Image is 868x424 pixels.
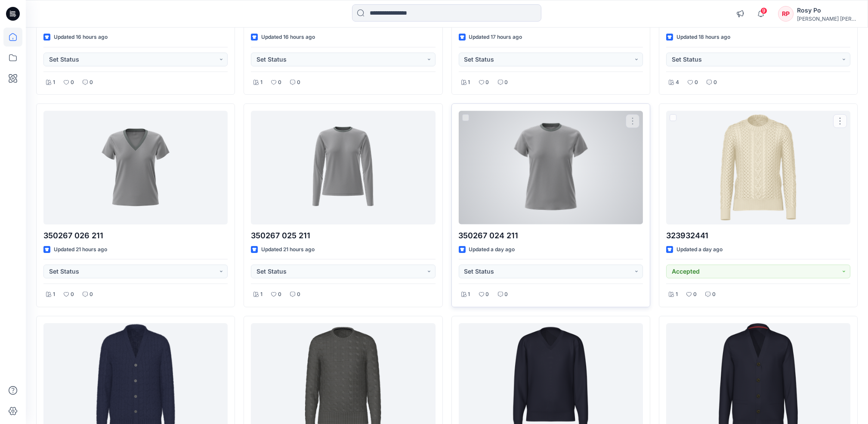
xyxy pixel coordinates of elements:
[505,78,508,87] p: 0
[486,290,489,299] p: 0
[261,245,315,254] p: Updated 21 hours ago
[714,78,717,87] p: 0
[459,230,643,242] p: 350267 024 211
[43,111,228,224] a: 350267 026 211
[666,111,850,224] a: 323932441
[278,78,281,87] p: 0
[666,230,850,242] p: 323932441
[71,290,74,299] p: 0
[676,33,730,42] p: Updated 18 hours ago
[53,78,55,87] p: 1
[712,290,716,299] p: 0
[90,290,93,299] p: 0
[676,78,679,87] p: 4
[468,290,470,299] p: 1
[54,33,108,42] p: Updated 16 hours ago
[54,245,107,254] p: Updated 21 hours ago
[260,290,263,299] p: 1
[797,5,857,16] div: Rosy Po
[278,290,281,299] p: 0
[251,111,435,224] a: 350267 025 211
[297,78,300,87] p: 0
[469,33,522,42] p: Updated 17 hours ago
[676,245,723,254] p: Updated a day ago
[261,33,315,42] p: Updated 16 hours ago
[778,6,794,22] div: RP
[505,290,508,299] p: 0
[695,78,698,87] p: 0
[251,230,435,242] p: 350267 025 211
[90,78,93,87] p: 0
[469,245,515,254] p: Updated a day ago
[43,230,228,242] p: 350267 026 211
[693,290,697,299] p: 0
[297,290,300,299] p: 0
[53,290,55,299] p: 1
[459,111,643,224] a: 350267 024 211
[71,78,74,87] p: 0
[676,290,678,299] p: 1
[760,7,767,14] span: 9
[797,16,857,22] div: [PERSON_NAME] [PERSON_NAME]
[486,78,489,87] p: 0
[468,78,470,87] p: 1
[260,78,263,87] p: 1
